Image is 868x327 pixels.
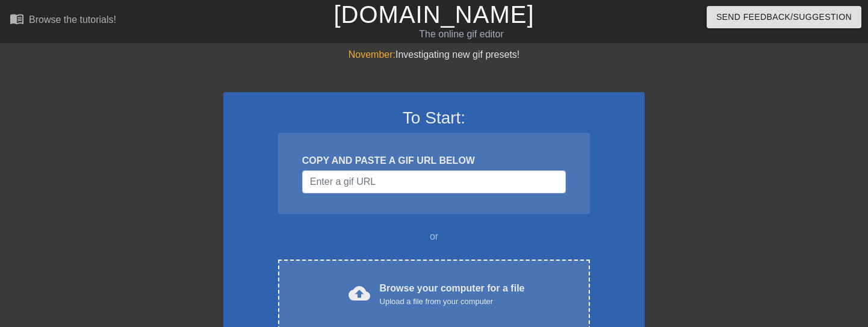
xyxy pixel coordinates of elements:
[255,229,613,244] div: or
[29,14,116,25] div: Browse the tutorials!
[223,48,645,62] div: Investigating new gif presets!
[380,281,525,308] div: Browse your computer for a file
[349,282,370,304] span: cloud_upload
[10,11,116,30] a: Browse the tutorials!
[239,108,629,128] h3: To Start:
[380,296,525,308] div: Upload a file from your computer
[302,154,566,168] div: COPY AND PASTE A GIF URL BELOW
[10,11,24,26] span: menu_book
[333,1,534,28] a: [DOMAIN_NAME]
[716,10,852,25] span: Send Feedback/Suggestion
[296,27,628,42] div: The online gif editor
[707,6,861,28] button: Send Feedback/Suggestion
[349,49,395,60] span: November:
[302,170,566,193] input: Username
